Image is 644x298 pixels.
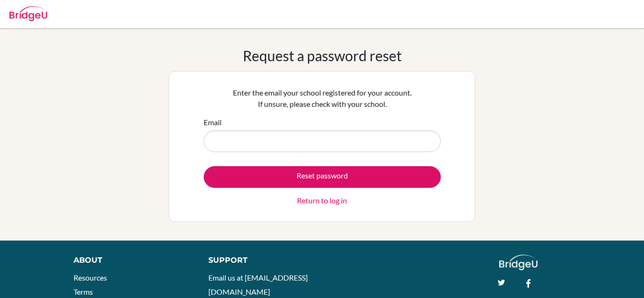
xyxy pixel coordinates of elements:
[74,287,93,296] a: Terms
[204,87,441,110] p: Enter the email your school registered for your account. If unsure, please check with your school.
[74,255,187,266] div: About
[243,47,402,64] h1: Request a password reset
[204,166,441,188] button: Reset password
[74,273,107,282] a: Resources
[208,255,313,266] div: Support
[499,255,537,270] img: logo_white@2x-f4f0deed5e89b7ecb1c2cc34c3e3d731f90f0f143d5ea2071677605dd97b5244.png
[9,6,47,21] img: Bridge-U
[297,195,347,206] a: Return to log in
[208,273,308,296] a: Email us at [EMAIL_ADDRESS][DOMAIN_NAME]
[204,117,222,128] label: Email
